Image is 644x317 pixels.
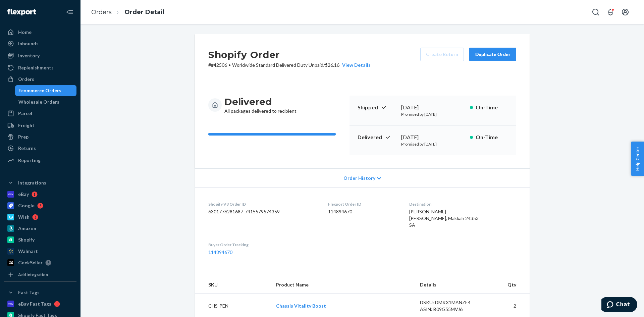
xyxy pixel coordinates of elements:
div: Amazon [18,225,36,232]
div: All packages delivered to recipient [224,96,297,114]
th: Product Name [271,276,415,294]
a: Replenishments [4,62,76,73]
div: Fast Tags [18,289,40,296]
a: Add Integration [4,271,76,279]
div: eBay [18,191,29,198]
a: Chassis Vitality Boost [276,303,326,309]
dt: Flexport Order ID [328,201,399,207]
p: Delivered [358,134,396,141]
button: Open notifications [604,5,617,19]
a: 114894670 [208,249,232,255]
a: Inbounds [4,38,76,49]
p: Promised by [DATE] [401,141,465,147]
div: Returns [18,145,36,152]
a: Prep [4,131,76,142]
a: Inventory [4,50,76,61]
div: Integrations [18,179,46,186]
h3: Delivered [224,96,297,108]
dt: Buyer Order Tracking [208,242,317,248]
button: Fast Tags [4,287,76,298]
div: Inbounds [18,40,39,47]
div: Replenishments [18,64,54,71]
a: eBay [4,189,76,200]
a: Home [4,27,76,38]
p: On-Time [476,134,508,141]
div: GeekSeller [18,259,43,266]
div: [DATE] [401,134,465,141]
dd: 6301776281687-7415579574359 [208,208,317,215]
a: Google [4,200,76,211]
dt: Shopify V3 Order ID [208,201,317,207]
div: eBay Fast Tags [18,301,51,307]
a: Returns [4,143,76,154]
button: Integrations [4,177,76,188]
a: Parcel [4,108,76,119]
button: Open account menu [619,5,632,19]
div: Duplicate Order [475,51,511,58]
button: Create Return [420,48,464,61]
dt: Destination [409,201,516,207]
a: Reporting [4,155,76,166]
p: Promised by [DATE] [401,111,465,117]
div: Parcel [18,110,32,117]
div: Google [18,202,35,209]
a: eBay Fast Tags [4,299,76,309]
p: On-Time [476,104,508,111]
div: [DATE] [401,104,465,111]
a: Ecommerce Orders [15,85,77,96]
a: Orders [91,8,112,16]
span: • [228,62,231,68]
span: Order History [343,175,375,181]
th: Details [415,276,488,294]
a: Order Detail [124,8,164,16]
th: SKU [195,276,271,294]
p: # #42506 / $26.16 [208,62,371,68]
div: Freight [18,122,35,129]
a: GeekSeller [4,257,76,268]
th: Qty [488,276,530,294]
span: Worldwide Standard Delivered Duty Unpaid [232,62,323,68]
dd: 114894670 [328,208,399,215]
a: Walmart [4,246,76,257]
span: [PERSON_NAME] [PERSON_NAME], Makkah 24353 SA [409,209,479,228]
img: Flexport logo [7,9,36,15]
a: Freight [4,120,76,131]
ol: breadcrumbs [86,2,170,22]
div: ASIN: B09G55MVJ6 [420,306,483,313]
div: Prep [18,134,29,140]
div: Reporting [18,157,41,164]
div: Inventory [18,52,40,59]
a: Wholesale Orders [15,97,77,107]
button: Open Search Box [589,5,602,19]
div: Wholesale Orders [18,99,59,105]
div: DSKU: DMKX1MANZE4 [420,299,483,306]
a: Wish [4,212,76,222]
div: Walmart [18,248,38,255]
div: Wish [18,214,30,220]
h2: Shopify Order [208,48,371,62]
div: Ecommerce Orders [18,87,61,94]
div: Shopify [18,236,35,243]
div: Orders [18,76,34,83]
button: Close Navigation [63,5,76,19]
div: Home [18,29,32,36]
iframe: Opens a widget where you can chat to one of our agents [601,297,637,314]
a: Orders [4,74,76,85]
div: Add Integration [18,272,48,277]
button: View Details [339,62,371,68]
button: Duplicate Order [469,48,516,61]
p: Shipped [358,104,396,111]
a: Amazon [4,223,76,234]
button: Help Center [631,142,644,176]
a: Shopify [4,234,76,245]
